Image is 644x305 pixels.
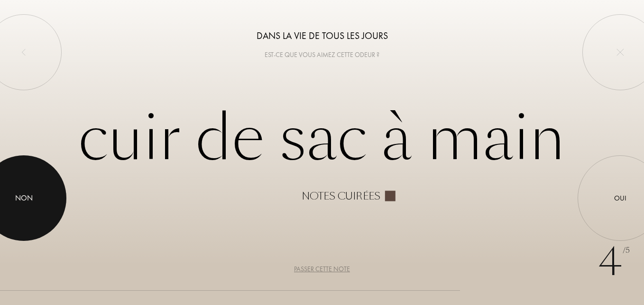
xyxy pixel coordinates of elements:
[15,192,33,204] div: Non
[64,104,580,201] div: Cuir de sac à main
[302,191,380,201] div: Notes cuirées
[294,264,350,274] div: Passer cette note
[616,48,624,56] img: quit_onboard.svg
[614,193,626,204] div: Oui
[623,245,630,256] span: /5
[598,234,630,291] div: 4
[20,48,28,56] img: left_onboard.svg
